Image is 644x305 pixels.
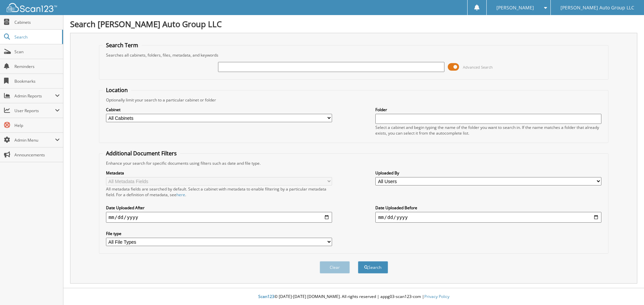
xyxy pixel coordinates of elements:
[106,107,332,112] label: Cabinet
[320,261,350,274] button: Clear
[103,86,131,94] legend: Location
[103,52,605,58] div: Searches all cabinets, folders, files, metadata, and keywords
[106,205,332,211] label: Date Uploaded After
[176,192,185,198] a: here
[106,231,332,236] label: File type
[14,108,55,113] span: User Reports
[14,78,60,84] span: Bookmarks
[424,294,449,299] a: Privacy Policy
[14,93,55,99] span: Admin Reports
[14,49,60,55] span: Scan
[560,6,634,10] span: [PERSON_NAME] Auto Group LLC
[103,97,605,103] div: Optionally limit your search to a particular cabinet or folder
[375,205,601,211] label: Date Uploaded Before
[496,6,534,10] span: [PERSON_NAME]
[358,261,388,274] button: Search
[14,152,60,158] span: Announcements
[14,19,60,25] span: Cabinets
[106,186,332,198] div: All metadata fields are searched by default. Select a cabinet with metadata to enable filtering b...
[14,34,59,40] span: Search
[375,212,601,223] input: end
[106,212,332,223] input: start
[103,150,180,157] legend: Additional Document Filters
[106,170,332,176] label: Metadata
[375,125,601,136] div: Select a cabinet and begin typing the name of the folder you want to search in. If the name match...
[14,123,60,128] span: Help
[70,18,637,29] h1: Search [PERSON_NAME] Auto Group LLC
[463,65,493,70] span: Advanced Search
[7,3,57,12] img: scan123-logo-white.svg
[103,160,605,166] div: Enhance your search for specific documents using filters such as date and file type.
[258,294,274,299] span: Scan123
[63,289,644,305] div: © [DATE]-[DATE] [DOMAIN_NAME]. All rights reserved | appg03-scan123-com |
[14,137,55,143] span: Admin Menu
[14,64,60,69] span: Reminders
[375,107,601,112] label: Folder
[103,42,142,49] legend: Search Term
[375,170,601,176] label: Uploaded By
